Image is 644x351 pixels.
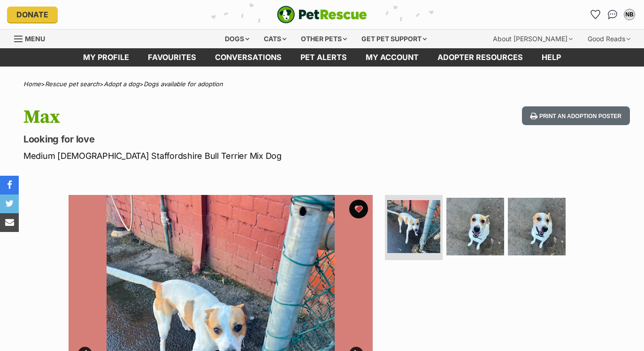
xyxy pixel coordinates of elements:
a: Home [23,80,41,88]
ul: Account quick links [588,7,637,22]
a: Pet alerts [291,48,356,67]
a: Help [532,48,570,67]
a: My profile [74,48,138,67]
a: Adopt a dog [104,80,139,88]
div: Good Reads [581,30,637,48]
p: Medium [DEMOGRAPHIC_DATA] Staffordshire Bull Terrier Mix Dog [23,149,393,162]
img: Photo of Max [508,198,566,255]
a: conversations [206,48,291,67]
div: NB [625,10,634,19]
div: Cats [257,30,293,48]
span: Menu [25,35,45,43]
a: Dogs available for adoption [144,80,223,88]
a: Conversations [605,7,620,22]
img: logo-e224e6f780fb5917bec1dbf3a21bbac754714ae5b6737aabdf751b685950b380.svg [277,6,367,23]
img: chat-41dd97257d64d25036548639549fe6c8038ab92f7586957e7f3b1b290dea8141.svg [608,10,618,19]
p: Looking for love [23,133,393,146]
a: Favourites [588,7,603,22]
a: Adopter resources [428,48,532,67]
button: favourite [349,200,368,218]
img: Photo of Max [446,198,504,255]
a: Favourites [138,48,206,67]
div: About [PERSON_NAME] [486,30,579,48]
div: Dogs [218,30,256,48]
button: My account [622,7,637,22]
div: Get pet support [355,30,433,48]
button: Print an adoption poster [522,106,630,126]
img: Photo of Max [387,200,440,253]
a: Donate [7,7,58,22]
div: Other pets [294,30,353,48]
h1: Max [23,106,393,128]
a: PetRescue [277,6,367,23]
a: Menu [14,30,52,46]
a: My account [356,48,428,67]
a: Rescue pet search [45,80,100,88]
